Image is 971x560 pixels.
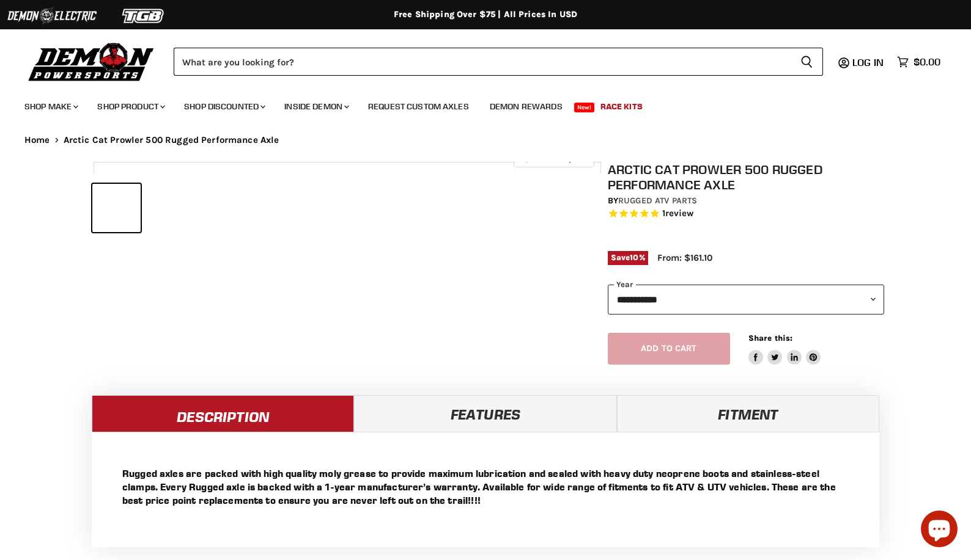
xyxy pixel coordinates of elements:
[608,285,884,315] select: year
[275,94,356,119] a: Inside Demon
[92,395,354,432] a: Description
[914,56,940,68] span: $0.00
[657,252,712,263] span: From: $161.10
[24,40,158,83] img: Demon Powersports
[665,208,694,219] span: review
[748,333,792,343] span: Share this:
[359,94,478,119] a: Request Custom Axles
[520,154,588,163] span: Click to expand
[24,135,50,145] a: Home
[481,94,572,119] a: Demon Rewards
[608,251,648,264] span: Save %
[630,253,638,262] span: 10
[617,395,879,432] a: Fitment
[174,48,791,76] input: Search
[574,103,595,112] span: New!
[64,135,279,145] span: Arctic Cat Prowler 500 Rugged Performance Axle
[852,56,884,68] span: Log in
[122,467,849,507] p: Rugged axles are packed with high quality moly grease to provide maximum lubrication and sealed w...
[354,395,616,432] a: Features
[15,89,937,119] ul: Main menu
[608,162,884,192] h1: Arctic Cat Prowler 500 Rugged Performance Axle
[591,94,652,119] a: Race Kits
[791,48,823,76] button: Search
[748,333,821,365] aside: Share this:
[174,48,823,76] form: Product
[917,511,961,550] inbox-online-store-chat: Shopify online store chat
[608,194,884,208] div: by
[891,53,947,71] a: $0.00
[15,94,86,119] a: Shop Make
[98,4,190,27] img: TGB Logo 2
[92,184,141,232] button: IMAGE thumbnail
[618,195,697,206] a: Rugged ATV Parts
[6,4,98,27] img: Demon Electric Logo 2
[662,208,694,219] span: 1 reviews
[608,208,884,220] span: Rated 5.0 out of 5 stars 1 reviews
[88,94,172,119] a: Shop Product
[175,94,273,119] a: Shop Discounted
[847,57,891,68] a: Log in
